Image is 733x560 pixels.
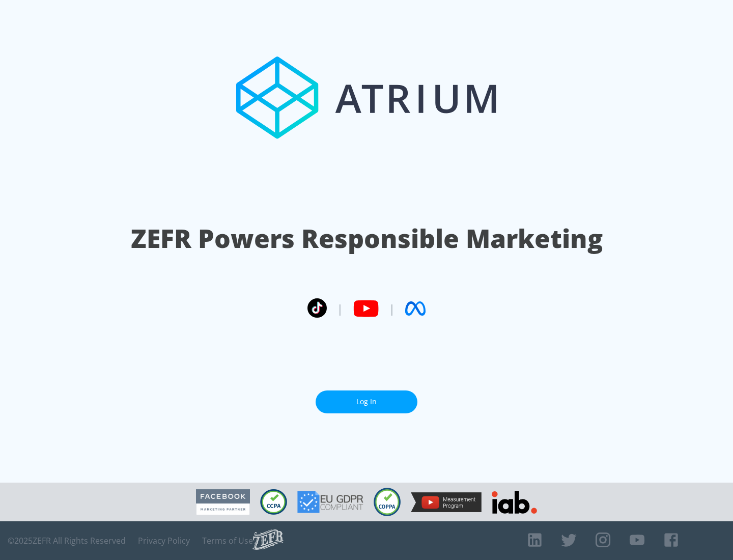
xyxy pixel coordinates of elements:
a: Privacy Policy [138,536,190,546]
a: Terms of Use [202,536,253,546]
img: COPPA Compliant [374,488,401,516]
h1: ZEFR Powers Responsible Marketing [131,221,603,256]
span: | [337,301,343,316]
img: Facebook Marketing Partner [196,489,250,515]
img: CCPA Compliant [260,489,287,515]
img: GDPR Compliant [297,491,363,513]
span: © 2025 ZEFR All Rights Reserved [8,536,126,546]
span: | [389,301,395,316]
img: IAB [492,491,537,514]
a: Log In [316,390,417,413]
img: YouTube Measurement Program [411,492,482,512]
